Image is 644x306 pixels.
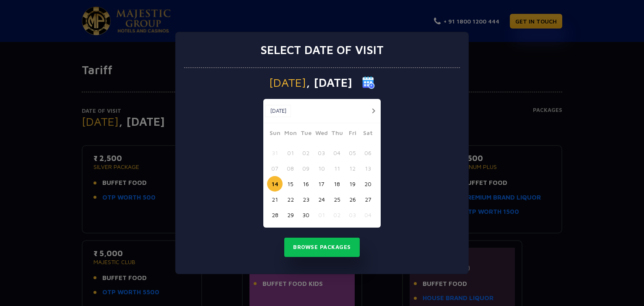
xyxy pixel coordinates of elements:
button: 06 [360,145,376,161]
button: 11 [329,161,345,176]
button: 29 [283,207,298,223]
button: 04 [360,207,376,223]
button: 01 [314,207,329,223]
span: Sun [267,128,283,140]
span: Tue [298,128,314,140]
button: 08 [283,161,298,176]
button: 04 [329,145,345,161]
button: 09 [298,161,314,176]
span: Sat [360,128,376,140]
button: 22 [283,192,298,207]
button: 14 [267,176,283,192]
button: 21 [267,192,283,207]
button: 17 [314,176,329,192]
button: 05 [345,145,360,161]
span: , [DATE] [306,77,352,88]
button: 12 [345,161,360,176]
button: 26 [345,192,360,207]
button: 20 [360,176,376,192]
button: 25 [329,192,345,207]
button: 19 [345,176,360,192]
button: 30 [298,207,314,223]
button: 01 [283,145,298,161]
button: [DATE] [265,105,291,117]
span: Thu [329,128,345,140]
button: 13 [360,161,376,176]
button: 10 [314,161,329,176]
button: 02 [298,145,314,161]
button: 03 [314,145,329,161]
button: 07 [267,161,283,176]
button: 24 [314,192,329,207]
button: 28 [267,207,283,223]
button: 18 [329,176,345,192]
span: [DATE] [269,77,306,88]
button: 15 [283,176,298,192]
h3: Select date of visit [260,43,384,57]
button: 16 [298,176,314,192]
button: 02 [329,207,345,223]
img: calender icon [362,76,375,89]
button: 31 [267,145,283,161]
span: Wed [314,128,329,140]
span: Fri [345,128,360,140]
button: 27 [360,192,376,207]
button: 03 [345,207,360,223]
span: Mon [283,128,298,140]
button: 23 [298,192,314,207]
button: Browse Packages [284,238,360,257]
